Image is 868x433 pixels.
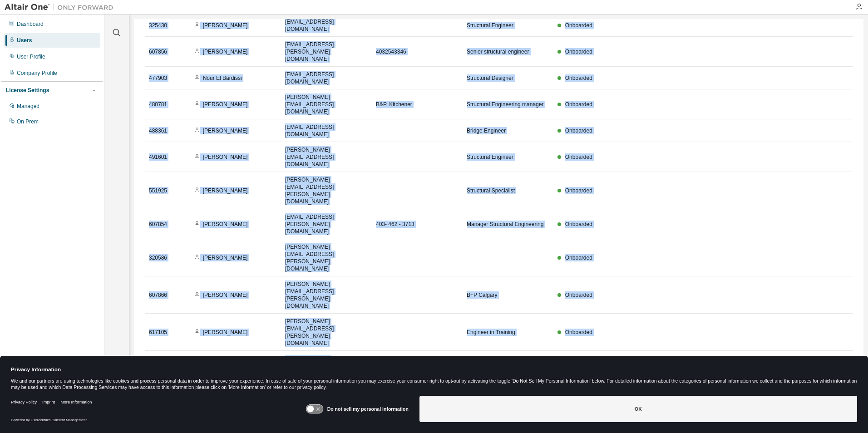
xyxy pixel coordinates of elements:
span: [EMAIL_ADDRESS][DOMAIN_NAME] [285,18,368,33]
a: [PERSON_NAME] [203,22,248,29]
a: [PERSON_NAME] [203,221,248,227]
a: [PERSON_NAME] [203,255,248,261]
span: Onboarded [565,101,592,108]
span: 551925 [149,187,167,194]
span: 617105 [149,329,167,336]
span: 325430 [149,22,167,29]
span: [PERSON_NAME][EMAIL_ADDRESS][PERSON_NAME][DOMAIN_NAME] [285,243,368,272]
span: 4032543346 [376,48,406,55]
span: Structural Engineer [467,22,513,29]
span: [EMAIL_ADDRESS][PERSON_NAME][DOMAIN_NAME] [285,41,368,63]
div: Users [17,37,32,44]
img: Altair One [5,3,118,12]
span: 607854 [149,221,167,228]
div: Managed [17,103,39,110]
span: [PERSON_NAME][EMAIL_ADDRESS][DOMAIN_NAME] [285,146,368,168]
a: Nour El Bardissi [203,75,242,81]
span: Onboarded [565,22,592,29]
span: Manager Structural Engineering [467,221,543,228]
span: Bridge Engineer [467,127,506,134]
span: 320586 [149,254,167,261]
span: 477903 [149,74,167,82]
span: Senior structural engineer [467,48,529,55]
span: 491601 [149,153,167,161]
span: Onboarded [565,187,592,194]
span: Onboarded [565,292,592,298]
span: 488361 [149,127,167,134]
span: 403- 462 - 3713 [376,221,414,228]
span: 480781 [149,101,167,108]
span: Onboarded [565,255,592,261]
span: Onboarded [565,49,592,55]
span: Onboarded [565,221,592,227]
a: [PERSON_NAME] [203,187,248,194]
span: Onboarded [565,154,592,160]
div: User Profile [17,53,45,60]
span: [PERSON_NAME][EMAIL_ADDRESS][PERSON_NAME][DOMAIN_NAME] [285,176,368,205]
span: Structural Specialist [467,187,515,194]
span: Engineer in Training [467,329,515,336]
span: [EMAIL_ADDRESS][DOMAIN_NAME] [285,71,368,85]
span: Onboarded [565,75,592,81]
span: B&P, Kitchener [376,101,412,108]
a: [PERSON_NAME] [203,101,248,108]
span: [EMAIL_ADDRESS][DOMAIN_NAME] [285,123,368,138]
span: 607856 [149,48,167,55]
span: Structural Engineering manager [467,101,543,108]
span: Structural Engineer [467,153,513,161]
div: On Prem [17,118,39,125]
a: [PERSON_NAME] [203,329,248,335]
div: Company Profile [17,69,57,77]
span: Onboarded [565,329,592,335]
span: 607866 [149,291,167,299]
span: [PERSON_NAME][EMAIL_ADDRESS][DOMAIN_NAME] [285,93,368,115]
span: [PERSON_NAME][EMAIL_ADDRESS][PERSON_NAME][DOMAIN_NAME] [285,318,368,347]
div: License Settings [6,87,49,94]
span: [EMAIL_ADDRESS][PERSON_NAME][DOMAIN_NAME] [285,213,368,235]
span: [PERSON_NAME][EMAIL_ADDRESS][PERSON_NAME][DOMAIN_NAME] [285,280,368,310]
span: Onboarded [565,128,592,134]
a: [PERSON_NAME] [203,128,248,134]
div: Dashboard [17,20,44,28]
span: B+P Calgary [467,291,497,299]
span: Structural Designer [467,74,513,82]
a: [PERSON_NAME] [203,292,248,298]
a: [PERSON_NAME] [203,154,248,160]
a: [PERSON_NAME] [203,49,248,55]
